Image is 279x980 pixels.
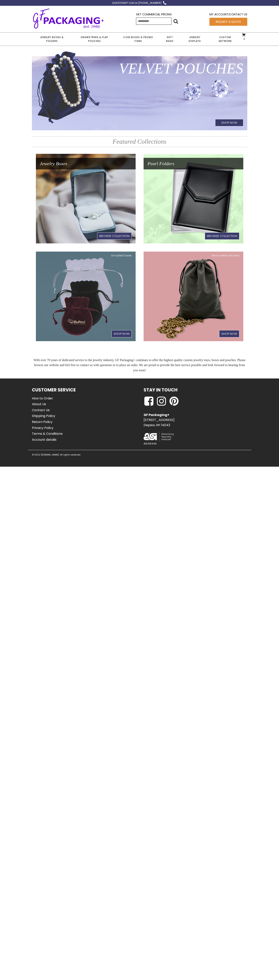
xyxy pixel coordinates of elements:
a: Simulated SuedeShop Now [36,252,136,341]
h1: Jewelry Boxes [36,158,136,169]
strong: GF Packaging+ [144,413,169,417]
a: Account details [32,437,63,442]
h1: Stay in Touch [144,386,177,393]
a: Pearl FoldersBrowse Collection [144,154,243,244]
div: With over 70 years of dedicated service to the jewelry industry, GF Packaging+ continues to offer... [32,358,247,373]
h1: Shop Now [219,330,239,337]
a: Velvet PouchesShop Now [32,50,247,130]
p: © 2022 [DOMAIN_NAME]. All rights reserved. [32,453,81,457]
div: QUESTIONS? Call Us [PHONE_NUMBER] [112,1,162,5]
h1: Velour Jewelry Pouches [144,252,243,259]
h1: Velvet Pouches [32,54,247,82]
h1: Simulated Suede [36,252,136,259]
a: Gift Bags [160,33,180,46]
a: Coin Boxes & Promo Items [117,33,159,46]
h1: Shop Now [111,330,132,337]
h1: Customer Service [32,386,76,393]
a: Get Commercial Pricing [136,12,172,16]
a: My Account [209,12,228,16]
a: Jewelry Displays [180,33,210,46]
span: 0 [243,37,245,41]
p: [STREET_ADDRESS] Depew, NY 14043 [144,412,174,428]
a: Jewelry BoxesBrowse Collection [36,154,136,244]
a: Terms & Conditions [32,431,63,436]
a: How to Order [32,396,63,401]
a: Custom Artwork [210,33,241,46]
a: Request a Quote [209,18,247,26]
a: Contact Us [229,12,247,16]
a: About Us [32,402,63,407]
a: Drawstring & Flap Pouches [72,33,117,46]
div: | [209,12,247,18]
img: ASI Logo [144,432,174,442]
a: Shipping Policy [32,413,63,419]
h1: Browse Collection [97,232,132,240]
h2: Featured Collections [32,136,247,147]
h1: Pearl Folders [144,158,243,169]
a: Velour Jewelry PouchesShop Now [144,252,243,341]
a: Return Policy [32,419,63,425]
a: 0 [242,33,246,40]
img: GF Packaging + - Established 1946 [32,8,105,29]
a: Contact Us [32,408,63,413]
h1: Browse Collection [205,232,239,240]
p: ASI 55440 [144,442,157,446]
h1: Shop Now [215,119,243,126]
a: Privacy Policy [32,425,63,431]
a: Jewelry Boxes & Folders [32,33,72,46]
